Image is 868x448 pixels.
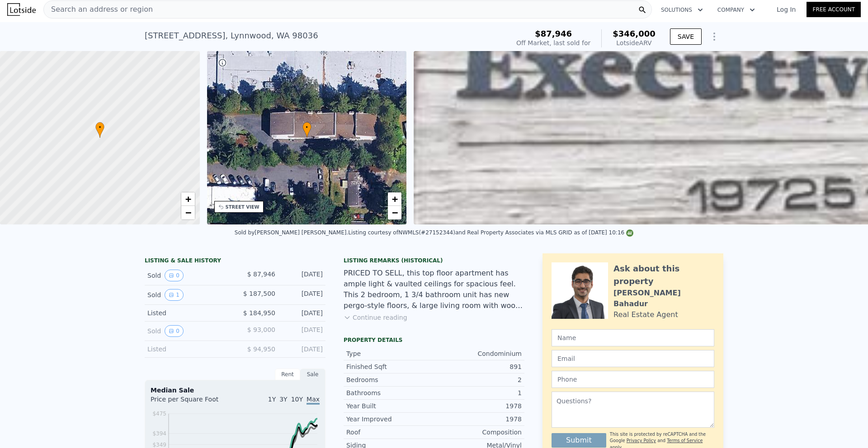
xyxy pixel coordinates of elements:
div: [DATE] [283,289,323,301]
span: + [185,193,191,205]
div: Roof [346,428,434,437]
div: Lotside ARV [613,38,656,47]
div: 891 [434,362,522,371]
span: $ 187,500 [243,290,275,297]
a: Zoom out [181,206,195,219]
div: [PERSON_NAME] Bahadur [613,288,714,309]
tspan: $349 [152,442,166,448]
a: Free Account [807,2,861,17]
span: $346,000 [613,29,656,38]
div: • [95,122,104,138]
div: Sold by [PERSON_NAME] [PERSON_NAME] . [235,229,348,236]
div: STREET VIEW [226,204,259,210]
img: Lotside [7,3,36,16]
button: Solutions [654,2,710,18]
span: $ 87,946 [247,271,275,278]
div: 1978 [434,401,522,411]
div: Listing Remarks (Historical) [344,257,524,264]
span: 10Y [291,396,303,403]
a: Zoom out [388,206,401,219]
button: View historical data [165,325,184,337]
div: Sold [147,325,228,337]
div: Type [346,349,434,358]
div: Median Sale [151,386,320,395]
div: [DATE] [283,270,323,281]
tspan: $475 [152,411,166,417]
a: Privacy Policy [627,438,656,443]
span: • [302,123,311,131]
div: Year Improved [346,415,434,424]
button: Show Options [705,28,723,46]
button: Company [710,2,762,18]
div: LISTING & SALE HISTORY [145,257,325,266]
div: 1 [434,388,522,397]
span: $ 94,950 [247,345,275,353]
div: Condominium [434,349,522,358]
a: Zoom in [181,192,195,206]
tspan: $394 [152,430,166,437]
span: − [185,207,191,218]
span: $ 93,000 [247,326,275,333]
button: View historical data [165,270,184,281]
div: Year Built [346,401,434,411]
div: Bedrooms [346,375,434,384]
img: NWMLS Logo [626,229,633,237]
div: • [302,122,311,138]
button: Submit [552,433,606,448]
div: Composition [434,428,522,437]
div: PRICED TO SELL, this top floor apartment has ample light & vaulted ceilings for spacious feel. Th... [344,268,524,311]
a: Terms of Service [667,438,703,443]
div: [DATE] [283,308,323,317]
input: Phone [552,371,714,388]
div: Real Estate Agent [613,309,678,320]
div: Ask about this property [613,262,714,288]
div: Off Market, last sold for [516,38,590,47]
span: + [392,193,398,205]
div: 1978 [434,415,522,424]
div: Bathrooms [346,388,434,397]
div: Property details [344,336,524,344]
div: Rent [275,369,300,380]
div: Price per Square Foot [151,395,235,409]
span: Max [307,396,320,405]
span: $87,946 [535,29,572,38]
div: 2 [434,375,522,384]
div: Listing courtesy of NWMLS (#27152344) and Real Property Associates via MLS GRID as of [DATE] 10:16 [348,229,633,236]
span: Search an address or region [44,4,153,15]
span: 1Y [268,396,276,403]
input: Name [552,329,714,346]
a: Log In [766,5,807,14]
div: [DATE] [283,345,323,354]
span: − [392,207,398,218]
span: $ 184,950 [243,309,275,317]
div: Listed [147,308,228,317]
button: Continue reading [344,313,407,322]
div: Listed [147,345,228,354]
div: Finished Sqft [346,362,434,371]
a: Zoom in [388,192,401,206]
div: Sale [300,369,325,380]
button: View historical data [165,289,184,301]
div: Sold [147,289,228,301]
input: Email [552,350,714,367]
div: Sold [147,270,228,281]
div: [STREET_ADDRESS] , Lynnwood , WA 98036 [145,29,318,42]
span: • [95,123,104,131]
div: [DATE] [283,325,323,337]
span: 3Y [279,396,287,403]
button: SAVE [670,28,702,45]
